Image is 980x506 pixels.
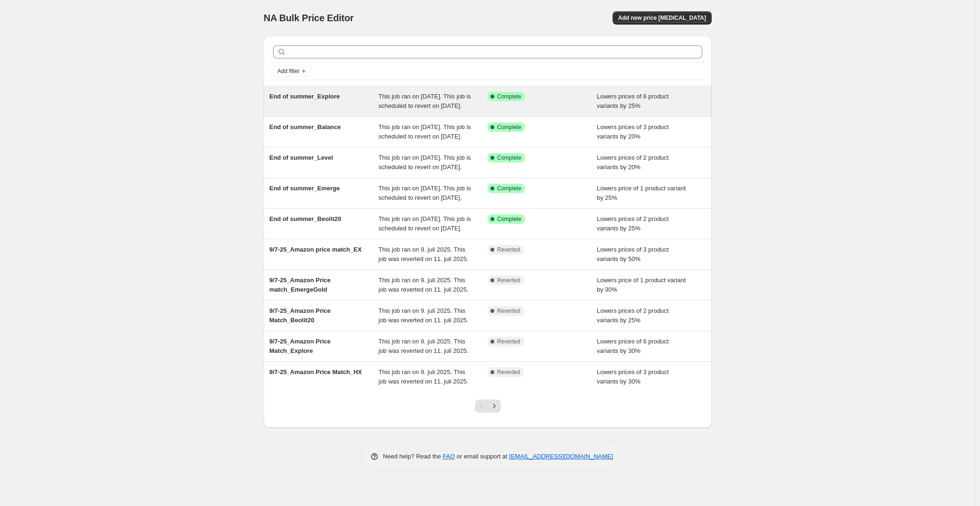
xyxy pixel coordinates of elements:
[497,368,520,376] span: Reverted
[497,246,520,253] span: Reverted
[379,307,469,324] span: This job ran on 9. juli 2025. This job was reverted on 11. juli 2025.
[379,368,469,385] span: This job ran on 9. juli 2025. This job was reverted on 11. juli 2025.
[269,307,331,324] span: 9/7-25_Amazon Price Match_Beolit20
[269,93,340,100] span: End of summer_Explore
[269,368,362,375] span: 9/7-25_Amazon Price Match_HX
[379,185,471,201] span: This job ran on [DATE]. This job is scheduled to revert on [DATE].
[383,453,443,460] span: Need help? Read the
[597,368,669,385] span: Lowers prices of 3 product variants by 30%
[379,246,469,262] span: This job ran on 9. juli 2025. This job was reverted on 11. juli 2025.
[273,65,311,77] button: Add filter
[597,307,669,324] span: Lowers prices of 2 product variants by 25%
[269,246,362,253] span: 9/7-25_Amazon price match_EX
[497,215,521,223] span: Complete
[597,185,686,201] span: Lowers price of 1 product variant by 25%
[269,277,331,293] span: 9/7-25_Amazon Price match_EmergeGold
[269,215,341,222] span: End of summer_Beolit20
[597,93,669,109] span: Lowers prices of 6 product variants by 25%
[277,67,299,75] span: Add filter
[497,123,521,131] span: Complete
[597,154,669,171] span: Lowers prices of 2 product variants by 20%
[269,154,333,161] span: End of summer_Level
[597,246,669,262] span: Lowers prices of 3 product variants by 50%
[264,13,354,23] span: NA Bulk Price Editor
[597,215,669,232] span: Lowers prices of 2 product variants by 25%
[379,123,471,140] span: This job ran on [DATE]. This job is scheduled to revert on [DATE].
[475,400,501,413] nav: Pagination
[497,338,520,345] span: Reverted
[613,11,712,24] button: Add new price [MEDICAL_DATA]
[597,338,669,354] span: Lowers prices of 6 product variants by 30%
[269,185,340,192] span: End of summer_Emerge
[497,307,520,315] span: Reverted
[597,277,686,293] span: Lowers price of 1 product variant by 30%
[443,453,455,460] a: FAQ
[269,338,331,354] span: 9/7-25_Amazon Price Match_Explore
[497,185,521,192] span: Complete
[597,123,669,140] span: Lowers prices of 3 product variants by 20%
[379,215,471,232] span: This job ran on [DATE]. This job is scheduled to revert on [DATE].
[497,154,521,162] span: Complete
[379,93,471,109] span: This job ran on [DATE]. This job is scheduled to revert on [DATE].
[269,123,341,131] span: End of summer_Balance
[379,154,471,171] span: This job ran on [DATE]. This job is scheduled to revert on [DATE].
[455,453,509,460] span: or email support at
[379,338,469,354] span: This job ran on 9. juli 2025. This job was reverted on 11. juli 2025.
[497,277,520,284] span: Reverted
[509,453,613,460] a: [EMAIL_ADDRESS][DOMAIN_NAME]
[618,14,706,22] span: Add new price [MEDICAL_DATA]
[497,93,521,100] span: Complete
[488,400,501,413] button: Next
[379,277,469,293] span: This job ran on 9. juli 2025. This job was reverted on 11. juli 2025.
